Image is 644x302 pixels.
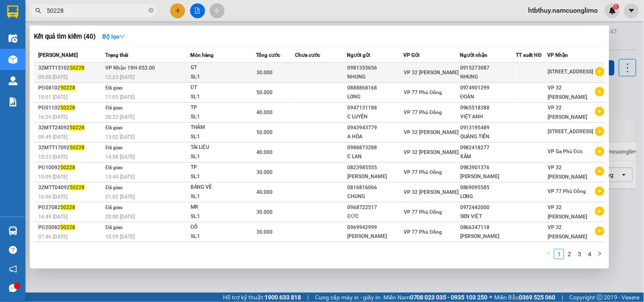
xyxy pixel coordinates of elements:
div: 0943943779 [348,123,403,132]
img: warehouse-icon [8,55,17,64]
div: 0888868168 [348,84,403,92]
div: SL: 1 [191,73,254,82]
li: Next Page [595,249,605,259]
span: Đã giao [105,165,123,171]
span: VP 32 [PERSON_NAME] [548,204,587,220]
div: NHUNG [348,73,403,81]
span: 30.000 [256,209,273,215]
span: VP 32 [PERSON_NAME] [404,129,458,135]
div: C LAN [348,152,403,161]
span: 13:44 [DATE] [105,174,135,180]
span: 21:02 [DATE] [105,194,135,200]
span: 50228 [70,185,84,190]
div: 0981355656 [348,64,403,73]
div: LONG [348,92,403,101]
button: right [595,249,605,259]
div: SL: 1 [191,192,254,201]
span: search [35,8,41,14]
img: warehouse-icon [8,226,17,235]
span: Trạng thái [105,52,128,58]
span: VP 77 Phù Đổng [404,209,442,215]
div: C LUYẾN [348,112,403,121]
div: 0974901299 [460,84,516,92]
li: Previous Page [544,249,554,259]
span: VP 77 Phù Đổng [404,229,442,235]
div: [PERSON_NAME] [348,172,403,181]
span: [PERSON_NAME] [38,52,78,58]
strong: Bộ lọc [102,33,125,40]
div: SEN VIỆT [460,212,516,221]
div: 0368876222 [348,243,403,252]
div: VIỆT ANH [460,112,516,121]
div: MR [191,203,254,212]
div: 0823985555 [348,163,403,172]
span: Đã giao [105,85,123,91]
div: PĐ13082 [38,243,103,252]
span: 50.000 [256,129,273,135]
span: 07:46 [DATE] [38,234,67,240]
span: Đã giao [105,224,123,230]
div: 0913195489 [460,123,516,132]
span: close-circle [149,7,154,15]
div: SL: 1 [191,212,254,221]
span: 20:00 [DATE] [105,214,135,220]
span: Tổng cước [256,52,280,58]
li: 2 [564,249,574,259]
span: plus-circle [595,187,605,196]
span: Chưa cước [295,52,320,58]
span: 16:06 [DATE] [38,194,67,200]
div: SL: 1 [191,92,254,102]
span: 20:22 [DATE] [105,114,135,120]
span: 40.000 [256,189,273,195]
span: VP 32 [PERSON_NAME] [404,70,458,75]
span: Đã giao [105,204,123,210]
div: 0979977998 [460,243,516,252]
span: 30.000 [256,229,273,235]
span: 50228 [60,105,75,111]
span: plus-circle [595,207,605,216]
img: warehouse-icon [8,76,17,85]
span: left [546,251,551,256]
span: 13:02 [DATE] [105,134,135,140]
span: VP 77 Phù Đổng [404,89,442,95]
div: SL: 1 [191,232,254,241]
span: plus-circle [595,87,605,96]
li: 3 [574,249,585,259]
span: 30.000 [256,70,273,75]
div: XÂM [460,152,516,161]
span: Đã giao [105,125,123,131]
div: SL: 1 [191,152,254,162]
a: 4 [585,249,594,259]
span: close-circle [149,8,154,13]
span: Người gửi [347,52,371,58]
div: TP [191,163,254,172]
span: 40.000 [256,109,273,115]
span: VP Gửi [403,52,419,58]
div: QUẢNG TIẾN [460,132,516,141]
div: A HÒA [348,132,403,141]
span: Người nhận [460,52,487,58]
img: solution-icon [8,98,17,106]
span: plus-circle [595,147,605,156]
span: 50228 [70,125,84,131]
div: 0982418277 [460,143,516,152]
span: [STREET_ADDRESS] [548,69,593,75]
button: left [544,249,554,259]
div: THẢM [191,123,254,132]
span: 50228 [60,224,75,230]
span: 11:05 [DATE] [105,94,135,100]
span: 09:08 [DATE] [38,74,67,80]
div: LONG [460,192,516,201]
span: 50228 [70,65,84,71]
span: VP Nhận [547,52,568,58]
div: 32MTT04092 [38,183,103,192]
div: GT [191,63,254,73]
div: 0968722517 [348,203,403,212]
div: BẢNG VẼ [191,183,254,192]
span: 30.000 [256,169,273,175]
div: SL: 1 [191,112,254,122]
span: VP 32 [PERSON_NAME] [404,149,458,155]
span: 40.000 [256,149,273,155]
span: 12:23 [DATE] [105,74,135,80]
span: Đã giao [105,145,123,151]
